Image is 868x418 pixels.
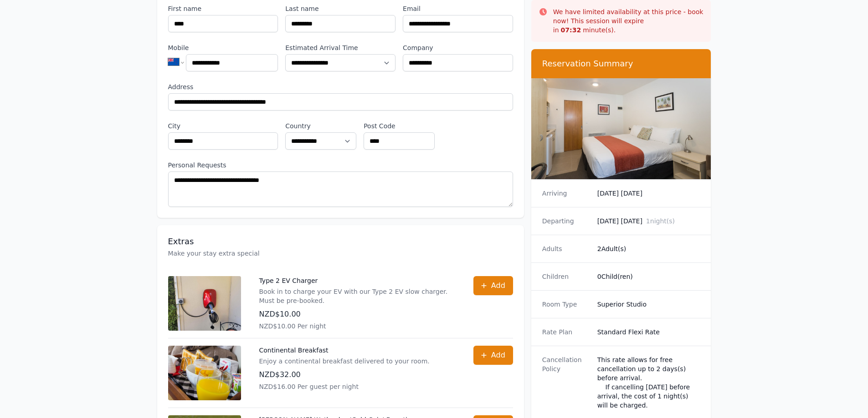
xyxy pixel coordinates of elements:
[259,369,430,380] p: NZD$32.00
[259,309,455,320] p: NZD$10.00
[168,121,278,131] label: City
[168,43,278,52] label: Mobile
[597,217,700,226] dd: [DATE] [DATE]
[259,287,455,305] p: Book in to charge your EV with our Type 2 EV slow charger. Must be pre-booked.
[403,43,513,52] label: Company
[491,280,505,291] span: Add
[597,355,700,410] div: This rate allows for free cancellation up to 2 days(s) before arrival. If cancelling [DATE] befor...
[597,300,700,309] dd: Superior Studio
[259,276,455,285] p: Type 2 EV Charger
[168,4,278,13] label: First name
[542,244,590,253] dt: Adults
[259,346,430,355] p: Continental Breakfast
[473,276,513,295] button: Add
[531,78,711,179] img: Superior Studio
[168,82,513,91] label: Address
[542,327,590,337] dt: Rate Plan
[259,382,430,391] p: NZD$16.00 Per guest per night
[403,4,513,13] label: Email
[491,350,505,361] span: Add
[646,217,675,225] span: 1 night(s)
[597,244,700,253] dd: 2 Adult(s)
[542,189,590,198] dt: Arriving
[168,249,513,258] p: Make your stay extra special
[168,346,241,400] img: Continental Breakfast
[364,121,435,131] label: Post Code
[285,4,395,13] label: Last name
[259,322,455,331] p: NZD$10.00 Per night
[259,357,430,366] p: Enjoy a continental breakfast delivered to your room.
[168,236,513,247] h3: Extras
[542,300,590,309] dt: Room Type
[285,121,356,131] label: Country
[542,272,590,281] dt: Children
[597,189,700,198] dd: [DATE] [DATE]
[553,7,704,35] p: We have limited availability at this price - book now! This session will expire in minute(s).
[597,327,700,337] dd: Standard Flexi Rate
[168,276,241,331] img: Type 2 EV Charger
[542,217,590,226] dt: Departing
[542,58,700,69] h3: Reservation Summary
[285,43,395,52] label: Estimated Arrival Time
[473,346,513,365] button: Add
[561,26,581,34] strong: 07 : 32
[597,272,700,281] dd: 0 Child(ren)
[542,355,590,410] dt: Cancellation Policy
[168,161,513,170] label: Personal Requests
